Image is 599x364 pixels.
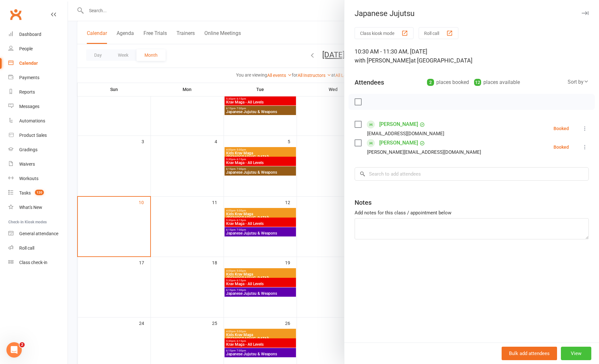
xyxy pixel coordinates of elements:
[8,186,68,200] a: Tasks 120
[8,255,68,270] a: Class kiosk mode
[19,133,47,138] div: Product Sales
[355,78,384,87] div: Attendees
[8,157,68,171] a: Waivers
[19,104,39,109] div: Messages
[8,56,68,70] a: Calendar
[367,129,444,138] div: [EMAIL_ADDRESS][DOMAIN_NAME]
[8,241,68,255] a: Roll call
[355,209,589,217] div: Add notes for this class / appointment below
[355,27,414,39] button: Class kiosk mode
[19,147,37,152] div: Gradings
[19,205,42,210] div: What's New
[35,190,44,195] span: 120
[8,200,68,215] a: What's New
[19,89,35,95] div: Reports
[19,245,34,251] div: Roll call
[8,42,68,56] a: People
[19,190,31,195] div: Tasks
[379,138,418,148] a: [PERSON_NAME]
[19,32,41,37] div: Dashboard
[502,347,557,360] button: Bulk add attendees
[344,9,599,18] div: Japanese Jujutsu
[554,126,569,131] div: Booked
[6,342,22,358] iframe: Intercom live chat
[19,118,45,123] div: Automations
[474,78,520,87] div: places available
[554,145,569,149] div: Booked
[8,227,68,241] a: General attendance kiosk mode
[8,99,68,114] a: Messages
[8,70,68,85] a: Payments
[419,27,458,39] button: Roll call
[19,61,38,66] div: Calendar
[8,143,68,157] a: Gradings
[19,260,47,265] div: Class check-in
[19,176,38,181] div: Workouts
[474,79,481,86] div: 12
[19,75,39,80] div: Payments
[355,57,411,64] span: with [PERSON_NAME]
[427,78,469,87] div: places booked
[355,167,589,181] input: Search to add attendees
[8,128,68,143] a: Product Sales
[8,114,68,128] a: Automations
[8,85,68,99] a: Reports
[427,79,434,86] div: 2
[19,46,33,51] div: People
[20,342,25,347] span: 2
[411,57,472,64] span: at [GEOGRAPHIC_DATA]
[19,161,35,167] div: Waivers
[355,198,372,207] div: Notes
[8,171,68,186] a: Workouts
[561,347,591,360] button: View
[8,27,68,42] a: Dashboard
[19,231,58,236] div: General attendance
[568,78,589,86] div: Sort by
[379,119,418,129] a: [PERSON_NAME]
[8,6,24,22] a: Clubworx
[355,47,589,65] div: 10:30 AM - 11:30 AM, [DATE]
[367,148,481,156] div: [PERSON_NAME][EMAIL_ADDRESS][DOMAIN_NAME]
